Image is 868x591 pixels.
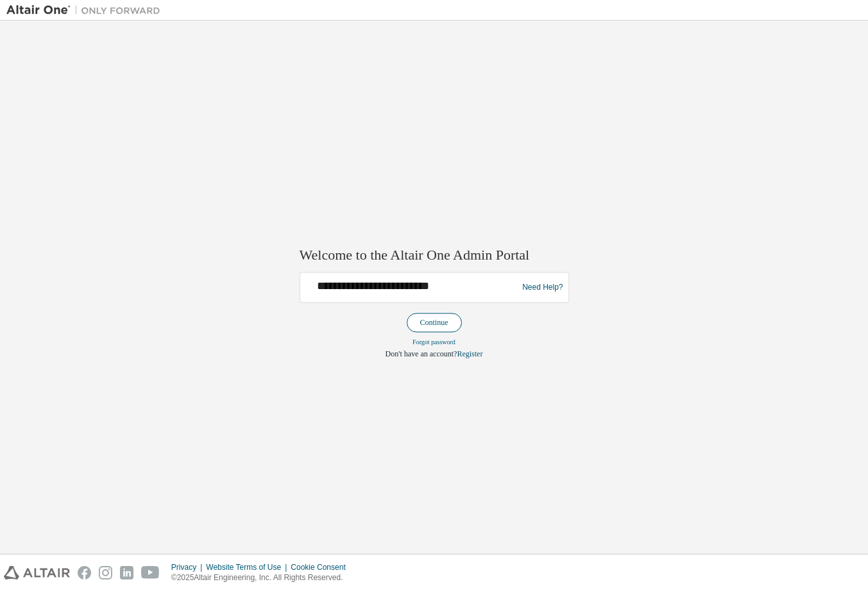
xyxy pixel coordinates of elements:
span: Don't have an account? [386,350,457,359]
img: Altair One [6,4,167,17]
img: altair_logo.svg [4,566,70,579]
img: youtube.svg [141,566,160,579]
a: Register [457,350,482,359]
img: instagram.svg [99,566,112,579]
div: Cookie Consent [291,562,353,572]
a: Need Help? [522,287,563,288]
img: facebook.svg [78,566,91,579]
div: Privacy [171,562,206,572]
button: Continue [407,313,462,333]
img: linkedin.svg [120,566,133,579]
p: © 2025 Altair Engineering, Inc. All Rights Reserved. [171,572,353,583]
h2: Welcome to the Altair One Admin Portal [300,246,569,264]
div: Website Terms of Use [206,562,291,572]
a: Forgot password [413,339,455,346]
